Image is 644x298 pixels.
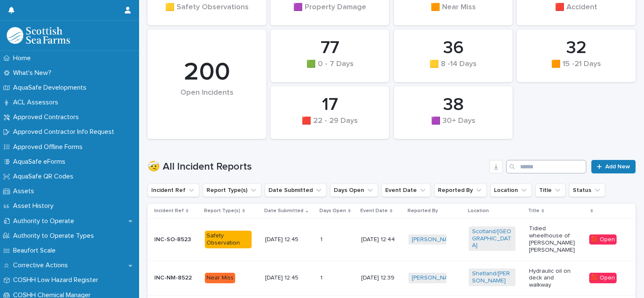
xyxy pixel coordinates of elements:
div: 🟥 Open [589,273,617,283]
p: Incident Ref [154,206,184,216]
p: INC-NM-8522 [154,274,198,282]
div: 77 [285,37,375,59]
img: bPIBxiqnSb2ggTQWdOVV [7,27,70,44]
p: AquaSafe eForms [10,158,72,166]
p: [DATE] 12:45 [265,274,312,282]
p: 1 [320,234,324,243]
h1: 🤕 All Incident Reports [148,161,486,173]
p: Authority to Operate [10,217,81,225]
div: 🟧 Near Miss [408,3,499,21]
a: Shetland/[PERSON_NAME] [472,270,512,285]
div: 32 [531,37,621,59]
p: Days Open [319,206,346,216]
p: ACL Assessors [10,98,65,106]
p: Report Type(s) [204,206,240,216]
button: Reported By [434,184,487,197]
a: Scotland/[GEOGRAPHIC_DATA] [472,228,512,249]
div: 🟥 22 - 29 Days [285,117,375,134]
tr: INC-NM-8522Near Miss[DATE] 12:4511 [DATE] 12:39[PERSON_NAME] Shetland/[PERSON_NAME] Hydraulic oil... [148,261,636,295]
p: Asset History [10,202,60,210]
p: Approved Contractors [10,113,86,121]
p: Hydraulic oil on deck and walkway [529,268,576,289]
tr: INC-SO-8523Safety Observation[DATE] 12:4511 [DATE] 12:44[PERSON_NAME] Grounds Scotland/[GEOGRAPHI... [148,218,636,261]
input: Search [506,160,586,173]
p: Beaufort Scale [10,247,62,255]
div: 🟧 15 -21 Days [531,60,621,77]
button: Location [490,184,532,197]
p: [DATE] 12:39 [361,274,402,282]
div: Near Miss [205,273,235,283]
p: Title [528,206,539,216]
p: [DATE] 12:44 [361,236,402,243]
button: Event Date [381,184,431,197]
div: Safety Observation [205,231,252,248]
a: Add New [591,160,636,173]
a: [PERSON_NAME] Grounds [412,236,483,243]
a: [PERSON_NAME] [412,274,458,282]
p: Location [468,206,489,216]
button: Title [535,184,566,197]
div: 🟨 Safety Observations [162,3,252,21]
p: What's New? [10,69,58,77]
div: 36 [408,37,499,59]
p: Authority to Operate Types [10,232,101,240]
p: Event Date [360,206,388,216]
div: 200 [162,57,252,88]
p: COSHH Low Hazard Register [10,276,105,284]
p: AquaSafe QR Codes [10,173,80,181]
button: Date Submitted [265,184,327,197]
p: [DATE] 12:45 [265,236,312,243]
button: Incident Ref [148,184,199,197]
p: Assets [10,187,41,195]
button: Days Open [330,184,378,197]
div: 17 [285,94,375,115]
p: Home [10,54,38,62]
p: Date Submitted [264,206,303,216]
p: AquaSafe Developments [10,84,93,92]
div: 🟪 Property Damage [285,3,375,21]
p: 1 [320,273,324,282]
p: Reported By [408,206,438,216]
button: Report Type(s) [203,184,261,197]
div: 🟨 8 -14 Days [408,60,499,77]
div: 🟥 Accident [531,3,621,21]
div: Open Incidents [162,88,252,115]
button: Status [569,184,605,197]
p: Corrective Actions [10,261,75,269]
div: 🟥 Open [589,234,617,245]
div: 🟪 30+ Days [408,117,499,134]
p: Approved Offline Forms [10,143,89,151]
p: INC-SO-8523 [154,236,198,243]
div: 🟩 0 - 7 Days [285,60,375,77]
div: 38 [408,94,499,115]
p: Tidied wheelhouse of [PERSON_NAME] [PERSON_NAME] [529,225,576,253]
p: Approved Contractor Info Request [10,128,121,136]
span: Add New [605,164,630,170]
